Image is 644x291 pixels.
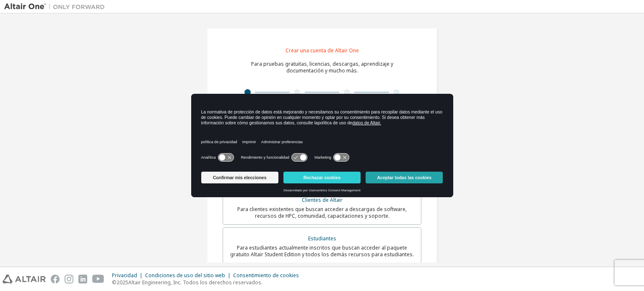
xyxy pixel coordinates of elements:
font: Estudiantes [308,235,336,242]
img: instagram.svg [65,275,73,283]
img: linkedin.svg [78,275,87,283]
font: Consentimiento de cookies [233,272,299,279]
img: facebook.svg [51,275,60,283]
img: Altair Uno [4,3,109,11]
font: Condiciones de uso del sitio web [145,272,225,279]
img: altair_logo.svg [3,275,46,283]
font: Crear una cuenta de Altair One [286,47,359,54]
font: Para clientes existentes que buscan acceder a descargas de software, recursos de HPC, comunidad, ... [237,206,407,219]
font: Altair Engineering, Inc. Todos los derechos reservados. [128,279,262,286]
img: youtube.svg [92,275,104,283]
font: Privacidad [112,272,137,279]
font: Para estudiantes actualmente inscritos que buscan acceder al paquete gratuito Altair Student Edit... [230,244,414,258]
font: © [112,279,117,286]
font: 2025 [117,279,128,286]
font: Clientes de Altair [302,196,343,203]
font: documentación y mucho más. [286,67,358,74]
font: Para pruebas gratuitas, licencias, descargas, aprendizaje y [251,60,393,67]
